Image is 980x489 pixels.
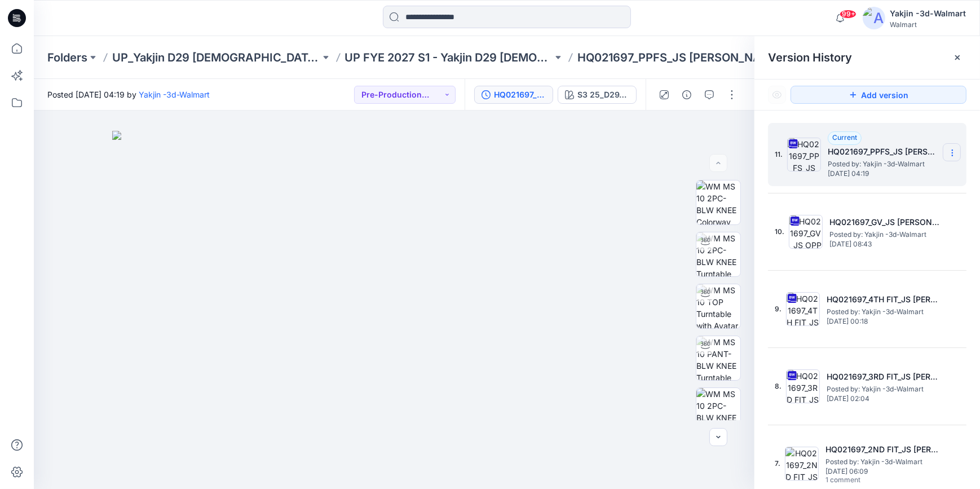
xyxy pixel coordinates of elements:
span: Posted [DATE] 04:19 by [47,89,210,100]
img: HQ021697_PPFS_JS OPP PJ SET [787,138,821,171]
img: WM MS 10 2PC-BLW KNEE Front wo Avatar [696,388,740,432]
span: Posted by: Yakjin -3d-Walmart [829,229,942,240]
span: 8. [775,381,782,391]
button: Add version [791,86,966,104]
span: Posted by: Yakjin -3d-Walmart [827,384,939,395]
span: 10. [775,227,784,237]
span: Posted by: Yakjin -3d-Walmart [827,306,939,318]
span: 7. [775,459,780,469]
div: S3 25_D29_JS_LEOPARD_RPT_WinterWhite_CW14_KOM rpt W PKT [577,89,629,101]
img: HQ021697_4TH FIT_JS OPP PJ SET [786,292,820,326]
div: Walmart [890,20,966,29]
span: 11. [775,149,783,160]
p: HQ021697_PPFS_JS [PERSON_NAME] SET [577,50,785,65]
span: Version History [768,51,852,64]
span: [DATE] 08:43 [829,240,942,248]
span: 9. [775,304,782,314]
span: Posted by: Yakjin -3d-Walmart [826,456,938,468]
h5: HQ021697_2ND FIT_JS OPP PJ SET [826,443,938,456]
img: HQ021697_3RD FIT_JS OPP PJ SET [786,369,820,403]
span: 1 comment [826,476,904,485]
span: 99+ [840,10,857,19]
img: avatar [863,7,885,29]
h5: HQ021697_3RD FIT_JS OPP PJ SET [827,370,939,384]
img: HQ021697_GV_JS OPP PJ SET [789,215,823,249]
img: HQ021697_2ND FIT_JS OPP PJ SET [785,447,819,481]
h5: HQ021697_PPFS_JS OPP PJ SET [828,145,941,158]
span: Current [832,133,857,142]
img: WM MS 10 2PC-BLW KNEE Colorway wo Avatar [696,180,740,224]
a: UP FYE 2027 S1 - Yakjin D29 [DEMOGRAPHIC_DATA] Sleepwear [345,50,553,65]
span: [DATE] 00:18 [827,318,939,325]
span: [DATE] 04:19 [828,170,941,178]
button: Details [678,86,696,104]
div: Yakjin -3d-Walmart [890,7,966,20]
button: HQ021697_PPFS_JS [PERSON_NAME] SET [474,86,553,104]
div: HQ021697_PPFS_JS OPP PJ SET [494,89,546,101]
span: Posted by: Yakjin -3d-Walmart [828,158,941,170]
img: WM MS 10 2PC-BLW KNEE Turntable with Avatar [696,232,740,276]
span: [DATE] 06:09 [826,468,938,475]
img: WM MS 10 TOP Turntable with Avatar [696,284,740,328]
a: Folders [47,50,87,65]
button: Close [953,53,962,62]
img: WM MS 10 PANT-BLW KNEE Turntable with Avatar [696,336,740,380]
span: [DATE] 02:04 [827,395,939,403]
a: UP_Yakjin D29 [DEMOGRAPHIC_DATA] Sleep [112,50,320,65]
button: S3 25_D29_JS_LEOPARD_RPT_WinterWhite_CW14_KOM rpt W PKT [558,86,637,104]
h5: HQ021697_4TH FIT_JS OPP PJ SET [827,293,939,306]
button: Show Hidden Versions [768,86,786,104]
a: Yakjin -3d-Walmart [139,90,210,99]
h5: HQ021697_GV_JS OPP PJ SET [829,215,942,229]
